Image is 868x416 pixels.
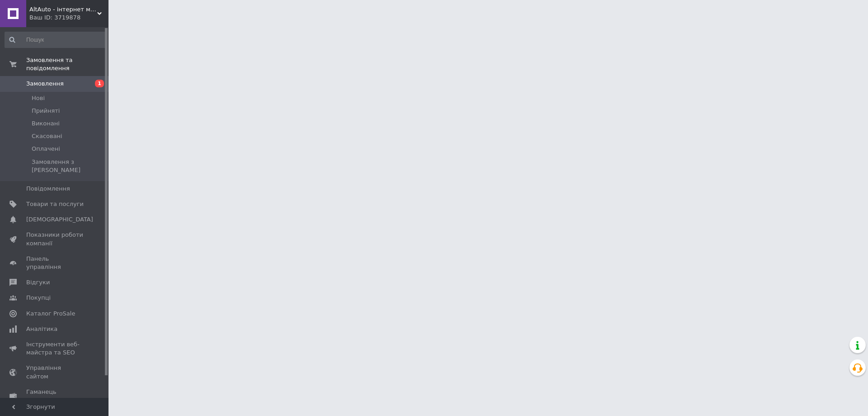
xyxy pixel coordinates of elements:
span: Гаманець компанії [26,388,84,404]
span: Виконані [32,120,60,128]
span: Повідомлення [26,185,70,193]
span: 1 [95,80,104,87]
span: Товари та послуги [26,200,84,208]
span: Замовлення [26,80,64,88]
span: Відгуки [26,278,50,287]
span: Управління сайтом [26,364,84,380]
span: Інструменти веб-майстра та SEO [26,340,84,357]
span: Покупці [26,294,51,302]
input: Пошук [5,32,107,48]
span: AltAuto - інтернет магазин автозапчастин та автоаксесуарів [29,5,97,14]
span: Прийняті [32,107,60,115]
span: Нові [32,94,45,102]
span: Панель управління [26,255,84,271]
span: Показники роботи компанії [26,231,84,247]
span: Замовлення та повідомлення [26,56,108,72]
span: Скасовані [32,132,62,140]
div: Ваш ID: 3719878 [29,14,108,22]
span: Каталог ProSale [26,310,75,318]
span: Аналітика [26,325,57,333]
span: Оплачені [32,145,60,153]
span: Замовлення з [PERSON_NAME] [32,158,106,174]
span: [DEMOGRAPHIC_DATA] [26,215,93,224]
